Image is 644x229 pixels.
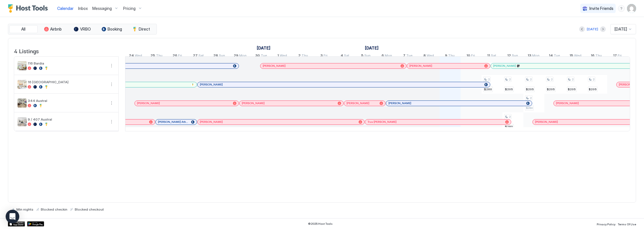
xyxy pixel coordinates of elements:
[528,53,531,59] span: 13
[108,100,115,106] div: menu
[382,53,384,59] span: 6
[568,87,576,91] span: $205
[402,52,414,60] a: October 7, 2025
[618,53,622,59] span: Fri
[526,106,533,110] span: $260
[424,53,426,59] span: 8
[587,27,598,32] div: [DATE]
[535,120,558,124] span: [PERSON_NAME]
[509,115,511,119] span: 2
[448,53,455,59] span: Thu
[406,53,413,59] span: Tue
[261,53,267,59] span: Tue
[301,53,308,59] span: Thu
[574,53,581,59] span: Wed
[618,222,636,226] span: Terms Of Use
[570,53,573,59] span: 15
[341,53,343,59] span: 4
[8,24,157,35] div: tab-group
[568,52,583,60] a: October 15, 2025
[263,64,286,68] span: [PERSON_NAME]
[200,120,223,124] span: [PERSON_NAME]
[137,101,160,105] span: [PERSON_NAME]
[129,53,134,59] span: 24
[551,78,553,81] span: 2
[28,61,106,65] span: 116 Bardia
[509,78,511,81] span: 2
[505,125,513,129] span: $280
[507,53,511,59] span: 12
[39,25,67,33] button: Airbnb
[108,81,115,88] button: More options
[365,53,371,59] span: Sun
[18,99,27,108] div: listing image
[589,6,613,11] span: Invite Friends
[57,5,74,11] a: Calendar
[484,87,492,91] span: $260
[488,78,490,81] span: 2
[75,207,104,211] span: Blocked checkout
[547,87,555,91] span: $205
[596,53,602,59] span: Thu
[526,52,541,60] a: October 13, 2025
[8,221,25,226] a: App Store
[586,26,599,33] button: [DATE]
[50,27,62,32] span: Airbnb
[388,101,411,105] span: [PERSON_NAME]
[615,27,627,32] span: [DATE]
[589,87,597,91] span: $205
[27,221,44,226] div: Google Play Store
[572,78,574,81] span: 2
[80,27,91,32] span: VRBO
[363,44,380,52] a: October 1, 2025
[618,221,636,227] a: Terms Of Use
[597,221,615,227] a: Privacy Policy
[28,117,106,121] span: 9 / 407 Austral
[255,44,272,52] a: September 4, 2025
[57,6,74,11] span: Calendar
[403,53,406,59] span: 7
[526,87,534,91] span: $205
[280,53,287,59] span: Wed
[618,5,625,12] div: menu
[200,83,223,86] span: [PERSON_NAME]
[324,53,328,59] span: Fri
[108,100,115,106] button: More options
[135,53,142,59] span: Wed
[78,6,88,11] span: Inbox
[193,53,198,59] span: 27
[92,6,112,11] span: Messaging
[612,52,623,60] a: October 17, 2025
[198,53,204,59] span: Sat
[530,78,532,81] span: 2
[367,120,397,124] span: Trav [PERSON_NAME]
[158,120,189,124] span: [PERSON_NAME] Athukoralage Don
[385,53,392,59] span: Mon
[344,53,350,59] span: Sat
[380,52,394,60] a: October 6, 2025
[277,53,279,59] span: 1
[493,64,516,68] span: [PERSON_NAME]
[346,101,369,105] span: [PERSON_NAME]
[627,4,636,13] div: User profile
[239,53,247,59] span: Mon
[16,207,33,211] span: Min nights
[445,53,447,59] span: 9
[108,118,115,125] button: More options
[151,53,155,59] span: 25
[298,53,301,59] span: 2
[28,80,106,84] span: 16 [GEOGRAPHIC_DATA]
[22,27,26,32] span: All
[108,62,115,69] button: More options
[108,81,115,88] div: menu
[214,53,218,59] span: 28
[339,52,351,60] a: October 4, 2025
[149,52,164,60] a: September 25, 2025
[467,53,470,59] span: 10
[173,53,177,59] span: 26
[427,53,434,59] span: Wed
[486,52,498,60] a: October 11, 2025
[506,52,519,60] a: October 12, 2025
[591,53,595,59] span: 16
